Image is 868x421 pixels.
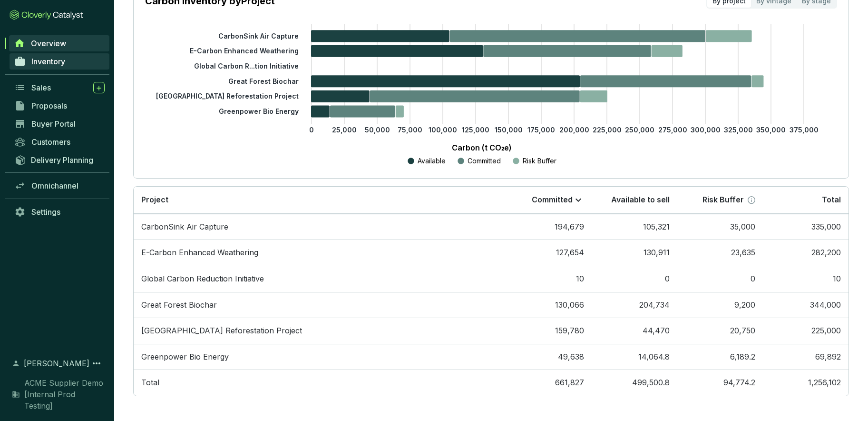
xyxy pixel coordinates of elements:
a: Customers [10,134,109,150]
td: Great Forest Biochar [134,292,506,318]
span: Overview [31,39,66,48]
span: Customers [31,137,70,147]
td: 0 [592,266,677,292]
th: Project [134,187,506,214]
td: 130,911 [592,240,677,266]
td: E-Carbon Enhanced Weathering [134,240,506,266]
span: Proposals [31,101,67,110]
tspan: 125,000 [462,126,489,134]
td: 105,321 [592,214,677,240]
td: 344,000 [763,292,848,318]
a: Omnichannel [10,178,109,194]
span: [PERSON_NAME] [24,358,89,369]
td: 661,827 [506,370,592,396]
tspan: 175,000 [527,126,555,134]
td: 44,470 [592,318,677,344]
td: 335,000 [763,214,848,240]
td: 35,000 [677,214,763,240]
span: Delivery Planning [31,155,93,165]
tspan: 50,000 [365,126,390,134]
td: 194,679 [506,214,592,240]
td: 499,500.8 [592,370,677,396]
tspan: 350,000 [756,126,786,134]
tspan: Greenpower Bio Energy [219,107,299,115]
a: Buyer Portal [10,116,109,132]
td: Great Oaks Reforestation Project [134,318,506,344]
td: 20,750 [677,318,763,344]
td: Greenpower Bio Energy [134,344,506,370]
td: 23,635 [677,240,763,266]
tspan: 100,000 [429,126,457,134]
td: 127,654 [506,240,592,266]
td: 6,189.2 [677,344,763,370]
td: 9,200 [677,292,763,318]
th: Total [763,187,848,214]
a: Inventory [10,53,109,70]
a: Proposals [10,98,109,114]
span: Omnichannel [31,181,78,190]
td: CarbonSink Air Capture [134,214,506,240]
span: ACME Supplier Demo [Internal Prod Testing] [24,377,105,411]
td: 204,734 [592,292,677,318]
td: 130,066 [506,292,592,318]
td: 0 [677,266,763,292]
tspan: 225,000 [593,126,622,134]
td: 14,064.8 [592,344,677,370]
p: Risk Buffer [523,156,556,166]
p: Committed [532,195,573,205]
td: 159,780 [506,318,592,344]
a: Overview [9,35,109,51]
td: 10 [506,266,592,292]
tspan: 0 [309,126,314,134]
td: 69,892 [763,344,848,370]
tspan: 250,000 [625,126,654,134]
p: Available [418,156,446,166]
td: 94,774.2 [677,370,763,396]
tspan: 325,000 [724,126,753,134]
tspan: 200,000 [559,126,589,134]
p: Risk Buffer [702,195,744,205]
span: Settings [31,207,60,217]
span: Sales [31,83,51,92]
th: Available to sell [592,187,677,214]
a: Delivery Planning [10,152,109,168]
tspan: CarbonSink Air Capture [218,32,299,40]
tspan: 375,000 [790,126,819,134]
tspan: 25,000 [332,126,357,134]
tspan: 150,000 [495,126,523,134]
tspan: [GEOGRAPHIC_DATA] Reforestation Project [156,92,299,100]
a: Settings [10,204,109,220]
tspan: 300,000 [691,126,721,134]
td: 1,256,102 [763,370,848,396]
p: Committed [468,156,501,166]
a: Sales [10,80,109,96]
td: Total [134,370,506,396]
td: 225,000 [763,318,848,344]
td: 49,638 [506,344,592,370]
td: 282,200 [763,240,848,266]
td: Global Carbon Reduction Initiative [134,266,506,292]
tspan: E-Carbon Enhanced Weathering [190,47,299,55]
span: Inventory [31,57,65,66]
tspan: Global Carbon R...tion Initiative [194,62,299,70]
tspan: 75,000 [398,126,422,134]
p: Carbon (t CO₂e) [159,142,804,153]
tspan: 275,000 [658,126,687,134]
span: Buyer Portal [31,119,76,129]
td: 10 [763,266,848,292]
tspan: Great Forest Biochar [228,77,299,85]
